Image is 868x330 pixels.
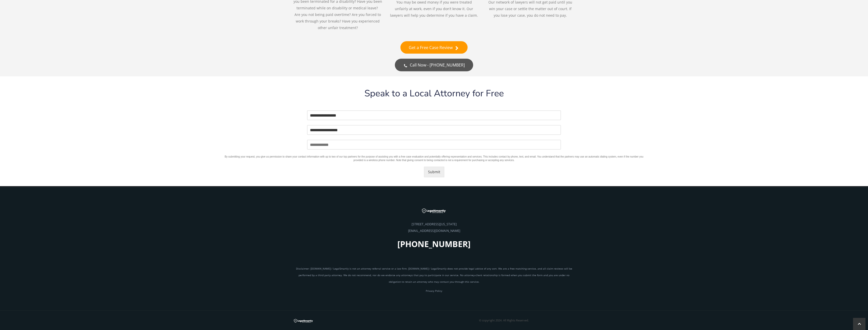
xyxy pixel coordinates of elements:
[400,41,468,54] a: Get a Free Case Review
[293,318,314,324] img: Case Evaluation Calculator | Powered By LegalSmartly
[479,318,529,322] span: © copyright 2024. All Rights Reserved.
[426,289,442,293] span: Privacy Policy
[296,267,572,283] span: Disclaimer: [DOMAIN_NAME] / LegalSmartly is not an attorney referral service or a law firm. [DOMA...
[395,59,473,71] a: Call Now - [PHONE_NUMBER]
[225,155,643,162] span: By submitting your request, you give us permission to share your contact information with up to t...
[397,238,471,249] strong: [PHONE_NUMBER]
[397,244,471,248] a: [PHONE_NUMBER]
[223,89,645,102] div: Speak to a Local Attorney for Free
[426,289,442,293] a: Privacy Policy
[424,167,444,177] button: Submit
[293,221,575,249] p: [STREET_ADDRESS][US_STATE] [EMAIL_ADDRESS][DOMAIN_NAME]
